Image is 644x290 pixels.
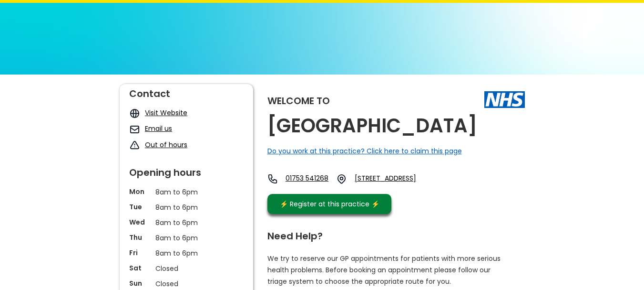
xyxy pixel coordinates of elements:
[129,84,244,98] div: Contact
[267,96,330,106] div: Welcome to
[155,233,217,243] p: 8am to 6pm
[145,140,187,150] a: Out of hours
[267,253,501,287] p: We try to reserve our GP appointments for patients with more serious health problems. Before book...
[267,226,515,241] div: Need Help?
[155,248,217,258] p: 8am to 6pm
[155,187,217,197] p: 8am to 6pm
[286,173,328,184] a: 01753 541268
[267,194,391,214] a: ⚡️ Register at this practice ⚡️
[129,233,151,242] p: Thu
[129,279,151,288] p: Sun
[267,173,278,184] img: telephone icon
[155,279,217,289] p: Closed
[129,248,151,258] p: Fri
[145,108,187,118] a: Visit Website
[145,124,172,133] a: Email us
[155,217,217,228] p: 8am to 6pm
[129,187,151,196] p: Mon
[129,263,151,273] p: Sat
[155,263,217,274] p: Closed
[267,115,477,137] h2: [GEOGRAPHIC_DATA]
[355,173,440,184] a: [STREET_ADDRESS]
[129,217,151,227] p: Wed
[129,140,140,151] img: exclamation icon
[129,108,140,119] img: globe icon
[129,124,140,135] img: mail icon
[129,163,244,177] div: Opening hours
[275,199,385,209] div: ⚡️ Register at this practice ⚡️
[336,173,347,184] img: practice location icon
[484,91,525,107] img: The NHS logo
[129,202,151,212] p: Tue
[155,202,217,213] p: 8am to 6pm
[267,146,462,156] a: Do you work at this practice? Click here to claim this page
